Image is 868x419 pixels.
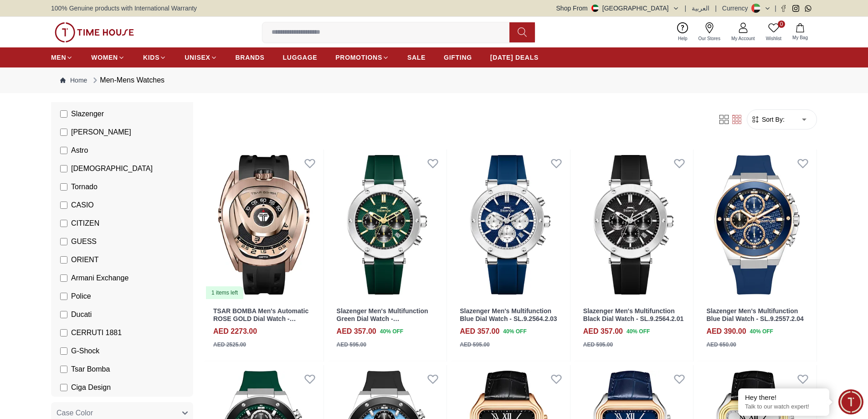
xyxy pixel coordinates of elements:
span: Tornado [71,181,98,192]
img: Slazenger Men's Multifunction Green Dial Watch - SL.9.2564.2.05 [328,150,447,300]
span: 40 % OFF [380,327,403,336]
a: PROMOTIONS [335,49,389,66]
h4: AED 357.00 [460,326,499,337]
button: العربية [692,4,709,13]
span: GIFTING [444,53,472,62]
span: WOMEN [91,53,118,62]
span: 0 [778,21,785,28]
span: Ciga Design [71,382,111,393]
a: Whatsapp [805,5,812,12]
img: Slazenger Men's Multifunction Blue Dial Watch - SL.9.2557.2.04 [697,150,817,300]
span: My Account [728,35,759,42]
span: Help [674,35,691,42]
span: Our Stores [695,35,724,42]
span: CERRUTI 1881 [71,327,122,338]
button: Shop From[GEOGRAPHIC_DATA] [556,4,679,13]
span: 40 % OFF [750,327,773,336]
input: G-Shock [60,347,67,355]
span: GUESS [71,236,97,247]
span: BRANDS [236,53,265,62]
img: ... [55,22,134,42]
a: UNISEX [185,49,217,66]
div: AED 595.00 [460,341,489,349]
a: MEN [51,49,73,66]
a: TSAR BOMBA Men's Automatic ROSE GOLD Dial Watch - TB8213ASET-071 items left [204,150,324,300]
h4: AED 2273.00 [213,326,257,337]
a: Home [60,76,87,85]
div: Hey there! [745,393,822,402]
a: LUGGAGE [283,49,318,66]
span: CITIZEN [71,218,99,229]
input: CITIZEN [60,220,67,227]
a: Instagram [792,5,799,12]
input: Ciga Design [60,384,67,391]
span: Case Color [56,408,93,419]
span: My Bag [789,34,812,41]
h4: AED 357.00 [337,326,376,337]
span: LUGGAGE [283,53,318,62]
input: Slazenger [60,110,67,118]
span: 40 % OFF [503,327,526,336]
span: Ducati [71,309,92,320]
span: ORIENT [71,254,98,265]
span: | [775,4,776,13]
div: AED 595.00 [583,341,613,349]
a: Facebook [780,5,787,12]
a: Slazenger Men's Multifunction Blue Dial Watch - SL.9.2564.2.03 [460,307,557,322]
a: Slazenger Men's Multifunction Blue Dial Watch - SL.9.2557.2.04 [706,307,803,322]
input: Tornado [60,183,67,191]
span: Slazenger [71,109,104,119]
span: PROMOTIONS [335,53,382,62]
span: | [715,4,717,13]
a: KIDS [143,49,166,66]
a: WOMEN [91,49,125,66]
a: 0Wishlist [760,21,787,44]
input: CASIO [60,202,67,209]
input: Tsar Bomba [60,366,67,373]
a: Our Stores [693,21,726,44]
input: Ducati [60,311,67,318]
span: Armani Exchange [71,273,128,284]
div: 1 items left [206,286,243,299]
img: Slazenger Men's Multifunction Black Dial Watch - SL.9.2564.2.01 [574,150,693,300]
span: KIDS [143,53,159,62]
div: AED 650.00 [706,341,736,349]
span: UNISEX [185,53,210,62]
span: Tsar Bomba [71,364,110,375]
input: CERRUTI 1881 [60,329,67,336]
a: GIFTING [444,49,472,66]
span: [DEMOGRAPHIC_DATA] [71,163,153,174]
a: SALE [407,49,426,66]
div: AED 595.00 [337,341,366,349]
span: CASIO [71,200,94,211]
a: Slazenger Men's Multifunction Green Dial Watch - SL.9.2564.2.05 [337,307,428,330]
input: ORIENT [60,256,67,264]
img: Slazenger Men's Multifunction Blue Dial Watch - SL.9.2564.2.03 [451,150,570,300]
button: Sort By: [751,115,785,124]
a: Slazenger Men's Multifunction Black Dial Watch - SL.9.2564.2.01 [583,307,683,322]
div: Currency [722,4,752,13]
div: AED 2525.00 [213,341,246,349]
button: My Bag [787,21,813,43]
input: [PERSON_NAME] [60,129,67,136]
h4: AED 390.00 [706,326,746,337]
input: GUESS [60,238,67,245]
span: 100% Genuine products with International Warranty [51,4,197,13]
a: TSAR BOMBA Men's Automatic ROSE GOLD Dial Watch - TB8213ASET-07 [213,307,308,330]
p: Talk to our watch expert! [745,403,822,411]
div: Men-Mens Watches [91,75,164,86]
input: Armani Exchange [60,274,67,282]
span: Wishlist [762,35,785,42]
nav: Breadcrumb [51,67,817,93]
span: 40 % OFF [627,327,650,336]
span: G-Shock [71,346,99,357]
span: | [685,4,687,13]
a: [DATE] DEALS [490,49,539,66]
img: United Arab Emirates [591,5,599,12]
span: MEN [51,53,66,62]
span: Police [71,291,91,302]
